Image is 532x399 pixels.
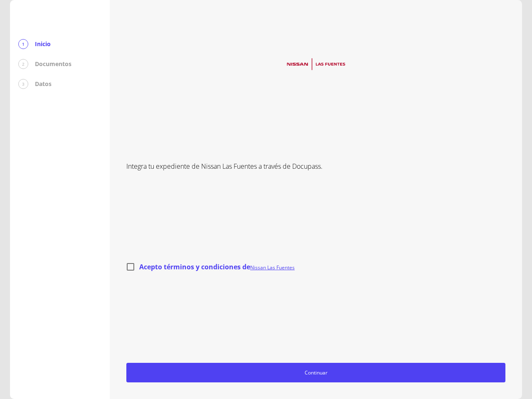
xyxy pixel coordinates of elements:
[18,39,28,49] div: 1
[35,80,52,88] p: Datos
[282,54,350,74] img: logo
[130,368,502,377] span: Continuar
[35,60,71,68] p: Documentos
[126,161,505,171] p: Integra tu expediente de Nissan Las Fuentes a través de Docupass.
[35,40,51,48] p: Inicio
[18,79,28,89] div: 3
[139,262,295,271] span: Acepto términos y condiciones de
[250,264,295,271] a: Nissan Las Fuentes
[18,59,28,69] div: 2
[126,363,505,382] button: Continuar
